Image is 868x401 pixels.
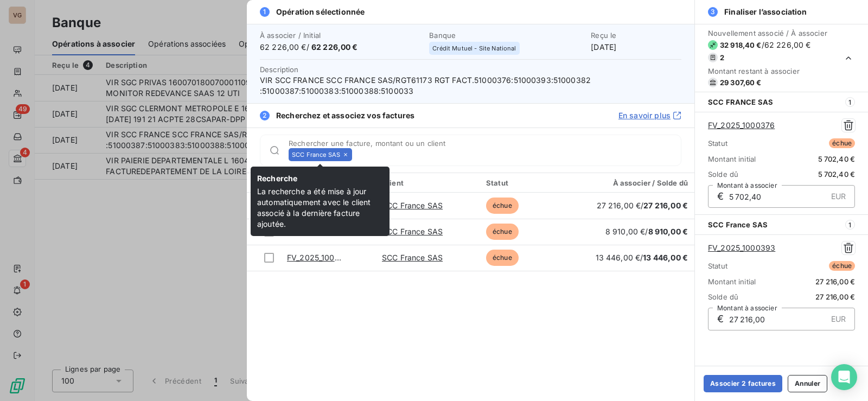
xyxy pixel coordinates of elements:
span: 62 226,00 € [311,42,358,52]
span: La recherche a été mise à jour automatiquement avec le client associé à la dernière facture ajoutée. [257,186,383,230]
span: Crédit Mutuel - Site National [432,45,516,52]
span: 8 910,00 € / [605,227,688,236]
a: FV_2025_1000376 [708,120,775,131]
span: Montant initial [708,277,756,286]
span: Finaliser l’association [724,7,807,17]
span: Reçu le [591,31,681,40]
input: placeholder [356,149,681,160]
span: 8 910,00 € [648,227,688,236]
span: échue [486,198,519,214]
span: VIR SCC FRANCE SCC FRANCE SAS/RGT61173 RGT FACT.51000376:51000393:51000382 :51000387:51000383:510... [260,75,681,97]
div: Open Intercom Messenger [831,364,857,390]
a: SCC France SAS [382,253,443,262]
button: Annuler [788,375,827,392]
a: SCC France SAS [382,227,443,236]
span: 1 [845,220,855,230]
span: 5 702,40 € [818,170,856,179]
span: échue [829,138,855,148]
div: Statut [486,179,564,187]
a: SCC France SAS [382,201,443,210]
span: 29 307,60 € [720,78,762,87]
span: Solde dû [708,292,738,301]
span: SCC France SAS [292,151,340,158]
span: 27 216,00 € / [597,201,688,210]
div: [DATE] [591,31,681,53]
span: Nouvellement associé / À associer [708,29,827,37]
span: Recherchez et associez vos factures [276,110,414,121]
span: 27 216,00 € [815,277,855,286]
a: FV_2025_1000393 [708,243,775,253]
span: 62 226,00 € / [260,42,423,53]
span: Solde dû [708,170,738,179]
span: 13 446,00 € [643,253,688,262]
span: SCC France SAS [708,220,768,229]
span: Description [260,65,299,74]
span: Recherche [257,173,383,186]
button: Associer 2 factures [704,375,782,392]
div: À associer / Solde dû [577,179,688,187]
span: Opération sélectionnée [276,7,365,17]
span: 1 [260,7,270,17]
span: Banque [429,31,584,40]
span: 5 702,40 € [818,155,856,163]
span: 2 [720,53,724,62]
span: échue [486,250,519,266]
span: échue [486,224,519,240]
span: Montant restant à associer [708,67,827,75]
span: 3 [708,7,718,17]
span: / 62 226,00 € [762,40,811,50]
span: Montant initial [708,155,756,163]
span: échue [829,261,855,271]
a: En savoir plus [618,110,681,121]
span: Statut [708,262,727,270]
span: SCC FRANCE SAS [708,98,773,106]
span: 32 918,40 € [720,41,762,49]
span: 1 [845,97,855,107]
span: Statut [708,139,727,148]
span: À associer / Initial [260,31,423,40]
span: 27 216,00 € [643,201,688,210]
div: Client [382,179,473,187]
span: 2 [260,111,270,120]
span: 27 216,00 € [815,292,855,301]
a: FV_2025_1000367 [287,253,354,262]
span: 13 446,00 € / [596,253,688,262]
